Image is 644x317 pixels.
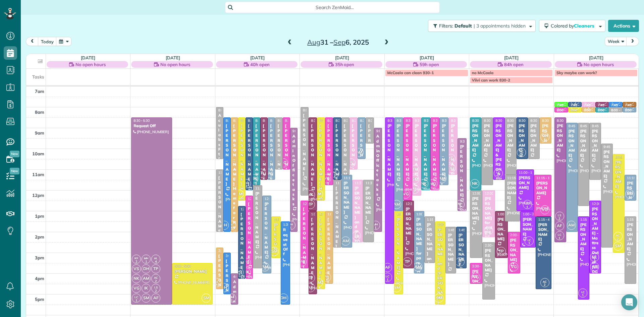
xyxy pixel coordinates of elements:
span: MH [144,256,149,260]
span: KF [355,233,358,236]
span: Filters: [439,23,453,29]
div: [PERSON_NAME] [580,222,588,251]
span: 1:45 - 3:45 [459,228,475,232]
div: [PERSON_NAME] [360,123,364,186]
div: [PERSON_NAME] [248,123,251,186]
button: next [626,37,639,46]
div: Admin Office tasks [376,134,380,197]
span: 10:15 - 3:00 [615,155,633,159]
button: Filters: Default | 3 appointments hidden [428,20,536,32]
span: SM [613,242,623,251]
span: 11:30 - 2:30 [355,181,373,185]
span: 1:15 - 3:30 [427,217,443,222]
span: AM [264,169,273,178]
span: AM [392,200,401,209]
span: 8:30 - 10:30 [519,118,537,123]
span: 8:30 - 1:00 [396,118,413,123]
span: 11:15 - 2:45 [344,176,362,180]
div: [PERSON_NAME] [591,129,599,158]
a: Filters: Default | 3 appointments hidden [425,20,536,32]
small: 2 [456,261,464,267]
button: prev [26,37,39,46]
span: 8:30 - 11:45 [484,118,502,123]
span: LC [558,233,561,236]
span: TP [257,169,266,178]
div: [PERSON_NAME] [507,181,518,200]
small: 4 [227,225,236,231]
div: [PERSON_NAME] [447,233,454,267]
span: AC [154,276,158,279]
span: 8:30 - 11:15 [507,118,525,123]
span: AM [625,190,634,199]
small: 2 [571,100,579,106]
small: 1 [590,257,599,263]
span: 8:00 - 12:15 [303,108,321,112]
span: LS [558,213,561,217]
div: [PERSON_NAME] [335,186,339,249]
small: 1 [383,277,392,283]
small: 1 [456,204,464,210]
div: [PERSON_NAME] [396,217,401,270]
span: 1:00 - 3:15 [497,212,514,216]
div: [PERSON_NAME] [174,269,211,274]
div: [PERSON_NAME] [627,222,634,251]
span: KF [349,160,353,164]
div: [PERSON_NAME] [432,123,437,176]
span: 8:45 - 11:30 [592,124,610,128]
div: [PERSON_NAME] [405,207,412,241]
small: 1 [371,225,380,231]
span: 8:30 - 12:00 [472,118,490,123]
div: [PERSON_NAME] [218,254,221,316]
span: Sep [333,38,345,46]
small: 4 [585,105,593,111]
div: Request Off [133,123,170,128]
div: [PERSON_NAME] [538,222,549,242]
span: 12:15 - 4:00 [265,197,283,201]
small: 1 [525,240,533,247]
div: [PERSON_NAME] - Mattress Outlet of [GEOGRAPHIC_DATA] [591,207,599,298]
span: AM [142,274,151,283]
span: 8:00 - 10:30 [218,108,236,112]
div: [PERSON_NAME] [248,202,251,264]
div: [PERSON_NAME] [264,202,270,255]
div: [PERSON_NAME] [311,217,315,280]
span: 8:30 - 11:15 [451,118,469,123]
span: AC [333,170,337,174]
span: AC [458,259,462,263]
span: 8:30 - 11:30 [270,118,288,123]
span: 8:30 - 10:30 [530,118,548,123]
div: [PERSON_NAME] [522,217,534,236]
span: VS [132,264,141,273]
a: [DATE] [166,55,180,60]
div: [PERSON_NAME] [240,212,244,275]
div: [PERSON_NAME] [262,123,266,186]
a: [DATE] [250,55,265,60]
span: VG [298,257,307,266]
span: SM [314,190,323,199]
span: AM [355,148,364,157]
span: AM [567,221,576,230]
button: Colored byCleaners [539,20,605,32]
div: [PERSON_NAME] [507,123,515,152]
div: [PERSON_NAME] [414,123,419,176]
span: DH [220,221,229,230]
div: [PERSON_NAME] [387,123,392,176]
span: AM [413,262,422,271]
small: 2 [484,230,493,236]
div: Request Off [283,227,288,256]
div: [PERSON_NAME] [603,150,611,178]
span: 1:00 - 4:45 [319,212,335,216]
span: VG [540,205,549,214]
span: 8:30 - 11:15 [344,118,362,123]
small: 1 [142,259,150,265]
span: 9:00 - 2:00 [376,129,392,133]
span: 4:00 - 5:30 [233,274,249,279]
span: 8:30 - 12:00 [248,118,266,123]
span: Default [454,23,472,29]
span: VG [509,262,518,271]
div: [PERSON_NAME] [483,123,491,152]
div: [PERSON_NAME] & [PERSON_NAME] [495,123,503,186]
span: 11:30 - 2:30 [365,181,383,185]
span: 8:30 - 11:30 [263,118,281,123]
div: [PERSON_NAME] [568,129,576,158]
